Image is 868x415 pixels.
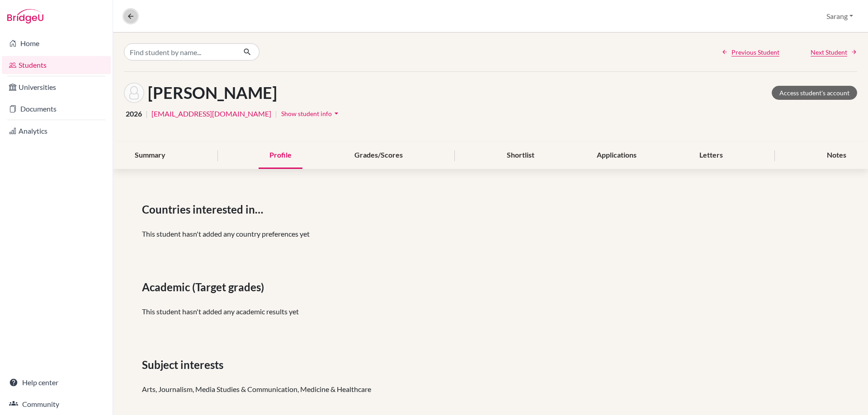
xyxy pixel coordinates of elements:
[142,228,839,239] p: This student hasn't added any country preferences yet
[2,395,111,413] a: Community
[281,107,341,121] button: Show student infoarrow_drop_down
[275,108,277,119] span: |
[772,86,857,100] a: Access student's account
[722,47,779,57] a: Previous Student
[811,47,857,57] a: Next Student
[586,142,647,169] div: Applications
[811,47,847,57] span: Next Student
[142,279,268,295] span: Academic (Target grades)
[124,83,144,103] img: Izabel Schirmer's avatar
[7,9,43,23] img: Bridge-U
[281,110,332,117] span: Show student info
[496,142,545,169] div: Shortlist
[689,142,734,169] div: Letters
[142,357,227,373] span: Subject interests
[142,384,839,395] div: Arts, Journalism, Media Studies & Communication, Medicine & Healthcare
[148,83,277,103] h1: [PERSON_NAME]
[124,43,236,61] input: Find student by name...
[2,100,111,118] a: Documents
[2,373,111,392] a: Help center
[816,142,857,169] div: Notes
[344,142,414,169] div: Grades/Scores
[124,142,176,169] div: Summary
[822,8,857,25] button: Sarang
[146,108,148,119] span: |
[142,306,839,317] p: This student hasn't added any academic results yet
[151,108,271,119] a: [EMAIL_ADDRESS][DOMAIN_NAME]
[2,56,111,74] a: Students
[2,122,111,140] a: Analytics
[332,109,341,118] i: arrow_drop_down
[2,78,111,96] a: Universities
[126,108,142,119] span: 2026
[731,47,779,57] span: Previous Student
[2,34,111,52] a: Home
[142,201,267,218] span: Countries interested in…
[259,142,302,169] div: Profile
